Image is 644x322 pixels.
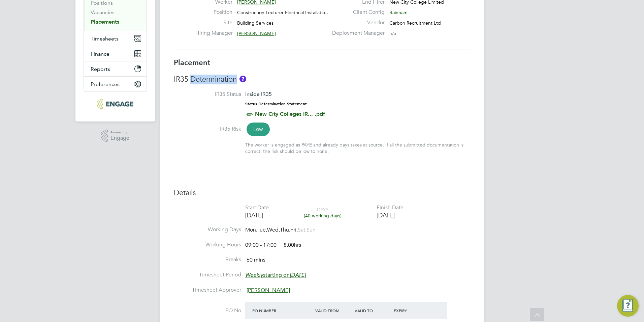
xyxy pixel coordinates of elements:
[280,226,290,233] span: Thu,
[389,30,396,36] span: n/a
[300,207,345,219] div: DAYS
[174,256,241,263] label: Breaks
[101,130,130,142] a: Powered byEngage
[328,30,385,37] label: Deployment Manager
[389,20,441,26] span: Carbon Recruitment Ltd
[91,19,119,25] a: Placements
[110,130,129,135] span: Powered by
[237,9,330,16] span: Construction Lecturer Electrical Installatio…
[251,304,314,317] div: PO Number
[304,213,342,219] span: (40 working days)
[174,58,211,67] b: Placement
[84,31,147,46] button: Timesheets
[110,135,129,141] span: Engage
[174,241,241,248] label: Working Hours
[237,20,273,26] span: Building Services
[290,272,306,278] em: [DATE]
[245,211,269,219] div: [DATE]
[91,81,120,87] span: Preferences
[237,30,276,36] span: [PERSON_NAME]
[174,287,241,294] label: Timesheet Approver
[84,61,147,76] button: Reports
[247,257,265,264] span: 60 mins
[389,9,408,16] span: Rainham
[392,304,431,317] div: Expiry
[245,226,257,233] span: Mon,
[328,19,385,26] label: Vendor
[617,295,639,317] button: Engage Resource Center
[267,226,280,233] span: Wed,
[91,66,110,72] span: Reports
[174,307,241,314] label: PO No
[91,9,115,16] a: Vacancies
[174,126,241,133] label: IR35 Risk
[307,226,316,233] span: Sun
[174,91,241,98] label: IR35 Status
[195,19,232,26] label: Site
[290,226,298,233] span: Fri,
[328,9,385,16] label: Client Config
[97,99,133,109] img: carbonrecruitment-logo-retina.png
[174,271,241,278] label: Timesheet Period
[195,30,232,37] label: Hiring Manager
[195,9,232,16] label: Position
[377,204,404,211] div: Finish Date
[174,226,241,233] label: Working Days
[353,304,392,317] div: Valid To
[239,76,246,82] button: About IR35
[91,51,109,57] span: Finance
[91,35,119,42] span: Timesheets
[247,123,270,136] span: Low
[245,272,306,278] span: starting on
[314,304,353,317] div: Valid From
[245,102,307,106] strong: Status Determination Statement
[255,111,325,117] a: New City Colleges IR... .pdf
[84,46,147,61] button: Finance
[245,91,272,97] span: Inside IR35
[245,242,301,249] div: 09:00 - 17:00
[298,226,307,233] span: Sat,
[84,99,147,109] a: Go to home page
[174,188,470,198] h3: Details
[174,75,470,84] h3: IR35 Determination
[247,287,290,294] span: [PERSON_NAME]
[84,77,147,91] button: Preferences
[245,272,263,278] em: Weekly
[377,211,404,219] div: [DATE]
[245,204,269,211] div: Start Date
[245,142,470,154] div: The worker is engaged as PAYE and already pays taxes at source. If all the submitted documentatio...
[257,226,267,233] span: Tue,
[280,242,301,248] span: 8.00hrs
